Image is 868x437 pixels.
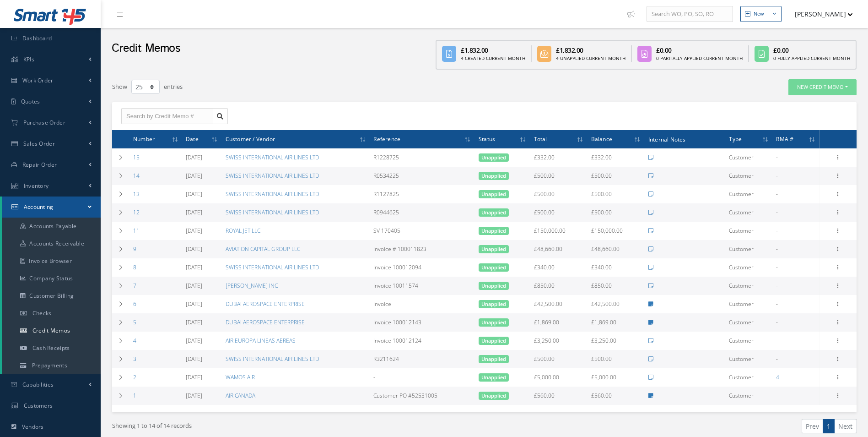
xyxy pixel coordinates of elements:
span: - [776,227,778,235]
td: £500.00 [530,167,588,185]
span: Credit Memos [32,327,70,334]
a: 4 [133,337,136,344]
td: £500.00 [588,185,645,203]
td: Customer [725,350,772,368]
td: £500.00 [530,350,588,368]
td: £500.00 [530,203,588,222]
input: Search WO, PO, SO, RO [647,6,733,22]
td: £150,000.00 [530,222,588,240]
span: Cash Receipts [32,344,70,352]
td: £500.00 [588,167,645,185]
a: ROYAL JET LLC [226,227,260,235]
button: [PERSON_NAME] [786,5,853,23]
a: 12 [133,208,140,216]
td: [DATE] [182,148,222,167]
div: New [754,10,764,18]
span: Customer / Vendor [226,134,275,143]
div: £0.00 [656,45,743,55]
span: unapplied [479,208,509,217]
a: 1 [823,419,835,433]
div: £1,832.00 [556,45,625,55]
span: Total [534,134,547,143]
a: Customer Billing [2,287,101,305]
td: £500.00 [530,185,588,203]
a: 15 [133,153,140,161]
input: Search by Credit Memo # [121,108,212,125]
span: - [776,208,778,216]
td: [DATE] [182,350,222,368]
td: Customer [725,240,772,258]
span: unapplied [479,153,509,162]
span: unapplied [479,318,509,327]
span: unapplied [479,245,509,253]
td: Customer [725,277,772,295]
a: 6 [133,300,136,308]
span: unapplied [479,227,509,235]
a: WAMOS AIR [226,373,255,381]
a: 8 [133,263,136,271]
a: SWISS INTERNATIONAL AIR LINES LTD [226,208,319,216]
td: [DATE] [182,277,222,295]
td: £3,250.00 [588,332,645,350]
span: Accounting [24,203,54,211]
span: - [776,263,778,271]
td: R1127825 [370,185,475,203]
a: 7 [133,282,136,290]
span: - [776,190,778,198]
a: Prepayments [2,357,101,374]
td: - [370,368,475,387]
span: unapplied [479,172,509,180]
td: £48,660.00 [530,240,588,258]
td: SV 170405 [370,222,475,240]
td: R0534225 [370,167,475,185]
a: SWISS INTERNATIONAL AIR LINES LTD [226,263,319,271]
td: £340.00 [588,258,645,277]
div: 4 Unapplied Current Month [556,55,625,62]
td: Invoice #:100011823 [370,240,475,258]
a: Accounts Payable [2,218,101,235]
a: SWISS INTERNATIONAL AIR LINES LTD [226,355,319,363]
label: Show [112,79,127,92]
a: 13 [133,190,140,198]
td: [DATE] [182,203,222,222]
a: 4 [776,373,779,381]
td: Customer [725,368,772,387]
span: Repair Order [22,161,57,169]
td: Customer [725,222,772,240]
a: Invoice Browser [2,252,101,270]
span: Work Order [22,76,54,84]
span: - [776,392,778,399]
td: £850.00 [588,277,645,295]
td: £560.00 [530,387,588,405]
td: [DATE] [182,167,222,185]
span: unapplied [479,282,509,290]
td: Customer [725,185,772,203]
td: [DATE] [182,368,222,387]
td: R3211624 [370,350,475,368]
span: Vendors [22,423,44,431]
span: Purchase Order [23,119,65,126]
td: £332.00 [588,148,645,167]
a: 2 [133,373,136,381]
span: RMA # [776,134,793,143]
h2: Credit Memos [112,42,180,55]
span: - [776,245,778,253]
td: £1,869.00 [530,313,588,332]
span: Capabilities [22,381,54,388]
td: Invoice [370,295,475,313]
span: Prepayments [32,361,67,369]
a: Credit Memos [2,322,101,339]
div: 0 Fully Applied Current Month [773,55,850,62]
div: £0.00 [773,45,850,55]
td: [DATE] [182,313,222,332]
span: unapplied [479,337,509,345]
td: [DATE] [182,240,222,258]
span: unapplied [479,300,509,308]
td: £150,000.00 [588,222,645,240]
span: unapplied [479,355,509,363]
span: KPIs [23,55,34,63]
span: Dashboard [22,34,52,42]
a: DUBAI AEROSPACE ENTERPRISE [226,300,305,308]
td: [DATE] [182,387,222,405]
td: [DATE] [182,332,222,350]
